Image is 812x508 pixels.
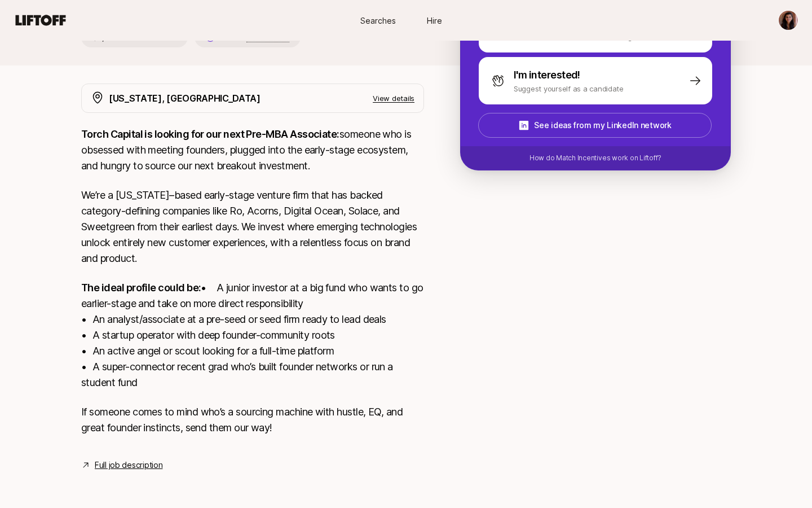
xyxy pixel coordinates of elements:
[514,67,580,83] p: I'm interested!
[81,280,424,391] p: • A junior investor at a big fund who wants to go earlier-stage and take on more direct responsib...
[778,10,798,30] button: natalie dayan
[427,15,442,27] span: Hire
[81,128,339,140] strong: Torch Capital is looking for our next Pre-MBA Associate:
[779,11,798,30] img: natalie dayan
[478,113,712,138] button: See ideas from my LinkedIn network
[95,458,162,472] a: Full job description
[81,282,201,294] strong: The ideal profile could be:
[534,119,671,132] p: See ideas from my LinkedIn network
[81,126,424,174] p: someone who is obsessed with meeting founders, plugged into the early-stage ecosystem, and hungry...
[81,187,424,266] p: We’re a [US_STATE]–based early-stage venture firm that has backed category-defining companies lik...
[81,404,424,436] p: If someone comes to mind who’s a sourcing machine with hustle, EQ, and great founder instincts, s...
[514,83,624,94] p: Suggest yourself as a candidate
[360,15,396,27] span: Searches
[529,153,661,163] p: How do Match Incentives work on Liftoff?
[350,10,406,31] a: Searches
[373,93,414,104] p: View details
[109,91,261,106] p: [US_STATE], [GEOGRAPHIC_DATA]
[406,10,462,31] a: Hire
